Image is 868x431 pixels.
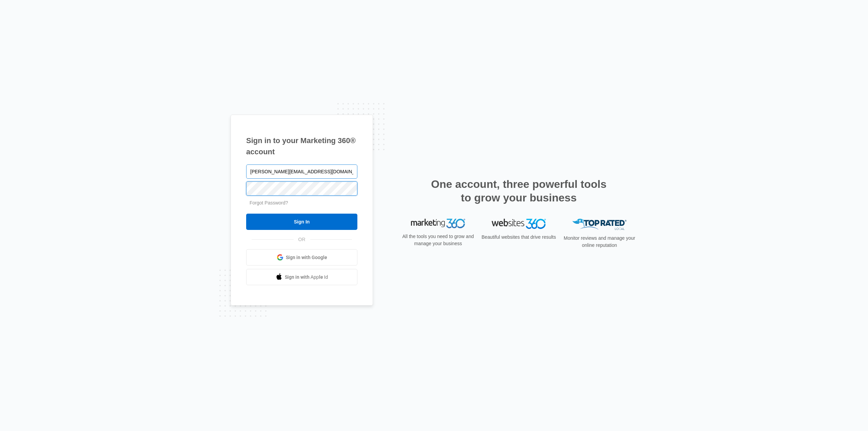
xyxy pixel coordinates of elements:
[400,233,476,247] p: All the tools you need to grow and manage your business
[246,249,357,266] a: Sign in with Google
[429,177,609,204] h2: One account, three powerful tools to grow your business
[285,274,328,281] span: Sign in with Apple Id
[492,219,546,229] img: Websites 360
[246,164,357,179] input: Email
[246,135,357,157] h1: Sign in to your Marketing 360® account
[572,219,627,230] img: Top Rated Local
[481,234,557,241] p: Beautiful websites that drive results
[294,236,310,243] span: OR
[411,219,465,228] img: Marketing 360
[286,254,327,261] span: Sign in with Google
[250,200,288,205] a: Forgot Password?
[561,235,637,249] p: Monitor reviews and manage your online reputation
[246,214,357,230] input: Sign In
[246,269,357,285] a: Sign in with Apple Id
